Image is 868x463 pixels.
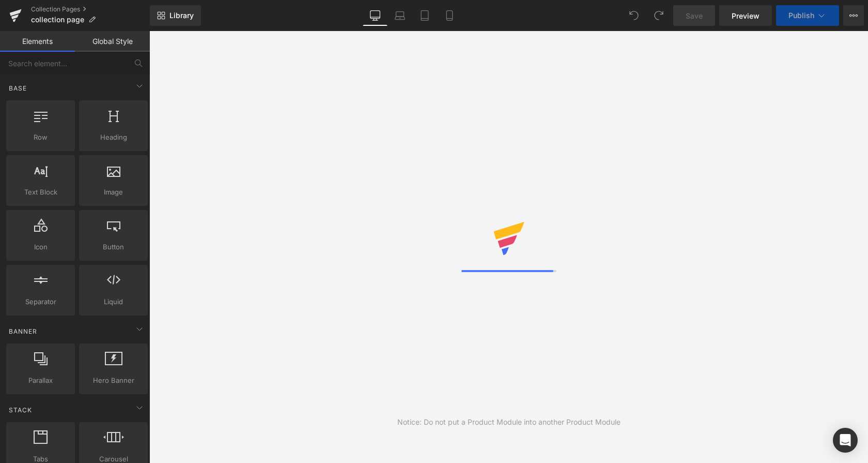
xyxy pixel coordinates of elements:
span: Liquid [82,296,145,307]
button: Undo [624,5,644,26]
span: collection page [31,16,84,24]
span: Button [82,242,145,252]
span: Publish [788,11,814,20]
span: Separator [9,296,72,307]
span: Library [169,11,194,20]
a: Collection Pages [31,5,150,13]
span: Row [9,132,72,143]
span: Icon [9,242,72,252]
span: Save [686,10,703,21]
a: Tablet [412,5,437,26]
a: New Library [150,5,201,26]
span: Base [8,83,28,93]
span: Banner [8,326,38,336]
span: Parallax [9,375,72,386]
span: Text Block [9,187,72,198]
button: Redo [648,5,669,26]
button: More [843,5,864,26]
a: Desktop [363,5,388,26]
span: Image [82,187,145,198]
a: Global Style [75,31,150,52]
div: Open Intercom Messenger [833,428,858,453]
span: Preview [732,10,760,21]
span: Stack [8,405,33,415]
span: Heading [82,132,145,143]
a: Preview [719,5,772,26]
button: Publish [776,5,839,26]
div: Notice: Do not put a Product Module into another Product Module [397,416,621,428]
span: Hero Banner [82,375,145,386]
a: Mobile [437,5,462,26]
a: Laptop [388,5,412,26]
